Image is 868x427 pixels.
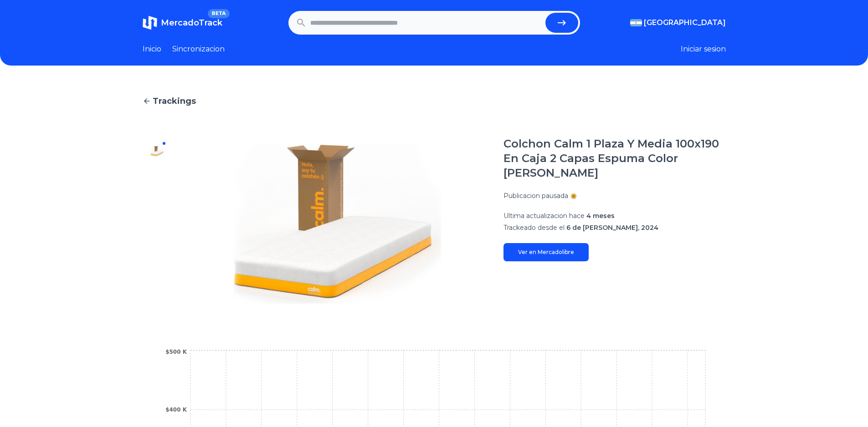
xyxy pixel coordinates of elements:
[586,212,615,220] span: 4 meses
[566,224,658,232] span: 6 de [PERSON_NAME], 2024
[143,95,726,107] a: Trackings
[150,173,164,188] img: Colchon Calm 1 Plaza Y Media 100x190 En Caja 2 Capas Espuma Color Blanco
[190,137,485,311] img: Colchon Calm 1 Plaza Y Media 100x190 En Caja 2 Capas Espuma Color Blanco
[630,17,726,28] button: [GEOGRAPHIC_DATA]
[681,44,726,55] button: Iniciar sesion
[630,19,642,26] img: Argentina
[208,9,229,18] span: BETA
[143,15,157,30] img: MercadoTrack
[150,202,164,217] img: Colchon Calm 1 Plaza Y Media 100x190 En Caja 2 Capas Espuma Color Blanco
[150,290,164,304] img: Colchon Calm 1 Plaza Y Media 100x190 En Caja 2 Capas Espuma Color Blanco
[503,224,565,232] span: Trackeado desde el
[165,349,187,355] tspan: $500 K
[165,407,187,413] tspan: $400 K
[503,191,568,200] p: Publicacion pausada
[503,212,585,220] span: Ultima actualizacion hace
[150,260,164,275] img: Colchon Calm 1 Plaza Y Media 100x190 En Caja 2 Capas Espuma Color Blanco
[172,44,225,55] a: Sincronizacion
[143,44,161,55] a: Inicio
[503,137,726,180] h1: Colchon Calm 1 Plaza Y Media 100x190 En Caja 2 Capas Espuma Color [PERSON_NAME]
[503,243,589,261] a: Ver en Mercadolibre
[644,17,726,28] span: [GEOGRAPHIC_DATA]
[150,231,164,246] img: Colchon Calm 1 Plaza Y Media 100x190 En Caja 2 Capas Espuma Color Blanco
[150,144,164,158] img: Colchon Calm 1 Plaza Y Media 100x190 En Caja 2 Capas Espuma Color Blanco
[161,18,222,28] span: MercadoTrack
[143,15,222,30] a: MercadoTrackBETA
[153,95,196,107] span: Trackings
